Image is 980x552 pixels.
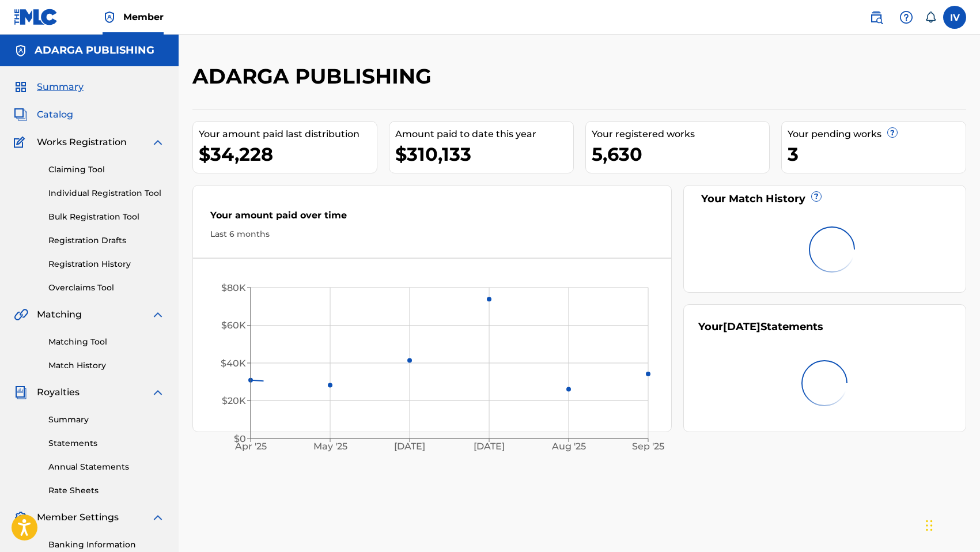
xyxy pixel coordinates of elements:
img: MLC Logo [14,9,58,25]
img: expand [151,135,165,149]
div: Widget de chat [922,497,980,552]
a: Matching Tool [48,336,165,348]
div: 5,630 [592,141,770,167]
a: Public Search [865,6,888,29]
tspan: Aug '25 [551,441,586,452]
div: User Menu [943,6,966,29]
div: Your amount paid last distribution [199,127,377,141]
div: Notifications [925,12,936,23]
tspan: May '25 [313,441,347,452]
iframe: Chat Widget [922,497,980,552]
a: Banking Information [48,539,165,551]
a: Registration Drafts [48,235,165,247]
tspan: $40K [221,358,246,369]
a: Match History [48,360,165,372]
a: Individual Registration Tool [48,187,165,199]
div: Arrastrar [926,508,933,543]
img: Works Registration [14,135,29,149]
div: Your Match History [698,191,951,207]
tspan: [DATE] [394,441,425,452]
a: Annual Statements [48,461,165,473]
a: Bulk Registration Tool [48,211,165,223]
span: Matching [37,308,82,322]
span: Catalog [37,108,73,122]
a: CatalogCatalog [14,108,73,122]
span: ? [888,128,897,137]
tspan: $0 [234,433,246,444]
img: Top Rightsholder [103,10,116,24]
div: $34,228 [199,141,377,167]
a: Statements [48,437,165,449]
img: Summary [14,80,28,94]
tspan: Apr '25 [234,441,267,452]
div: Your Statements [698,319,823,335]
a: Rate Sheets [48,485,165,497]
a: Summary [48,414,165,426]
a: Overclaims Tool [48,282,165,294]
h2: ADARGA PUBLISHING [192,63,437,89]
tspan: [DATE] [474,441,505,452]
div: $310,133 [395,141,573,167]
span: Member Settings [37,511,119,524]
tspan: Sep '25 [632,441,664,452]
div: Help [895,6,918,29]
tspan: $20K [222,395,246,406]
span: Member [123,10,164,24]
img: Royalties [14,385,28,399]
a: Claiming Tool [48,164,165,176]
div: 3 [788,141,966,167]
img: Member Settings [14,511,28,524]
img: help [899,10,913,24]
a: Registration History [48,258,165,270]
img: Matching [14,308,28,322]
div: Last 6 months [210,228,654,240]
img: preloader [803,221,861,278]
img: preloader [796,354,853,412]
span: Works Registration [37,135,127,149]
span: ? [812,192,821,201]
tspan: $80K [221,282,246,293]
span: Royalties [37,385,80,399]
img: expand [151,385,165,399]
div: Your amount paid over time [210,209,654,228]
img: Accounts [14,44,28,58]
div: Your registered works [592,127,770,141]
span: [DATE] [723,320,760,333]
a: SummarySummary [14,80,84,94]
div: Amount paid to date this year [395,127,573,141]
span: Summary [37,80,84,94]
img: expand [151,511,165,524]
div: Your pending works [788,127,966,141]
tspan: $60K [221,320,246,331]
img: Catalog [14,108,28,122]
img: expand [151,308,165,322]
img: search [869,10,883,24]
h5: ADARGA PUBLISHING [35,44,154,57]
